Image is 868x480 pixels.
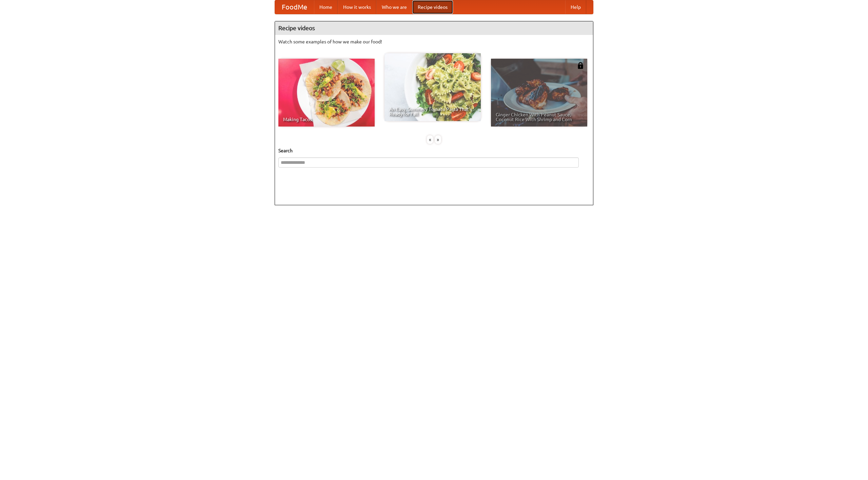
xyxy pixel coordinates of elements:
img: 483408.png [577,62,584,69]
p: Watch some examples of how we make our food! [278,38,590,45]
span: An Easy, Summery Tomato Pasta That's Ready for Fall [389,107,476,116]
a: FoodMe [275,0,314,14]
a: Who we are [376,0,412,14]
div: » [435,135,441,144]
a: An Easy, Summery Tomato Pasta That's Ready for Fall [384,53,481,121]
a: Recipe videos [412,0,453,14]
a: Making Tacos [278,59,375,127]
a: How it works [338,0,376,14]
a: Help [565,0,586,14]
div: « [427,135,433,144]
a: Home [314,0,338,14]
h4: Recipe videos [275,21,593,35]
span: Making Tacos [283,117,370,122]
h5: Search [278,147,590,154]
